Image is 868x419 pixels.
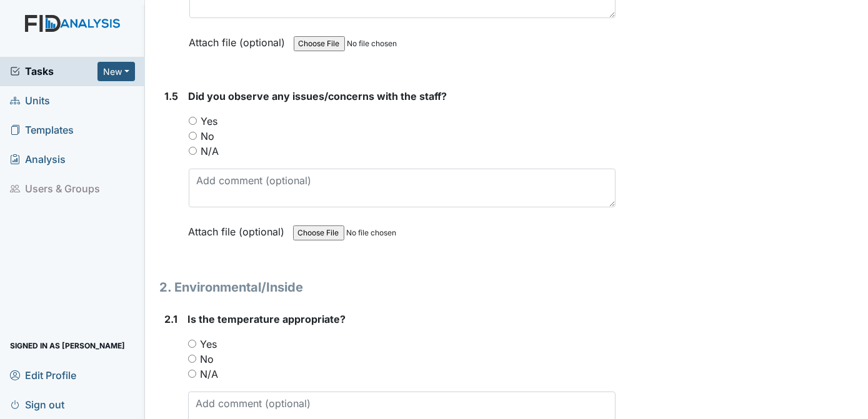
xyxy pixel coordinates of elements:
label: N/A [201,144,219,159]
label: Attach file (optional) [189,28,291,50]
span: Sign out [10,395,64,414]
label: No [201,129,215,144]
label: Attach file (optional) [189,217,290,239]
span: Analysis [10,150,66,169]
input: N/A [189,147,197,155]
label: Yes [201,114,218,129]
h1: 2. Environmental/Inside [160,278,616,297]
label: Yes [201,337,217,352]
span: Edit Profile [10,365,76,385]
label: 1.5 [165,89,179,104]
input: N/A [188,370,196,378]
span: Did you observe any issues/concerns with the staff? [189,90,447,102]
input: No [189,132,197,140]
input: Yes [188,340,196,348]
input: No [188,355,196,363]
input: Yes [189,117,197,125]
label: 2.1 [165,312,178,327]
label: No [201,352,214,367]
span: Units [10,91,50,111]
span: Is the temperature appropriate? [188,313,346,325]
span: Signed in as [PERSON_NAME] [10,336,125,355]
a: Tasks [10,64,97,79]
button: New [97,62,135,81]
label: N/A [201,367,219,382]
span: Templates [10,121,74,140]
